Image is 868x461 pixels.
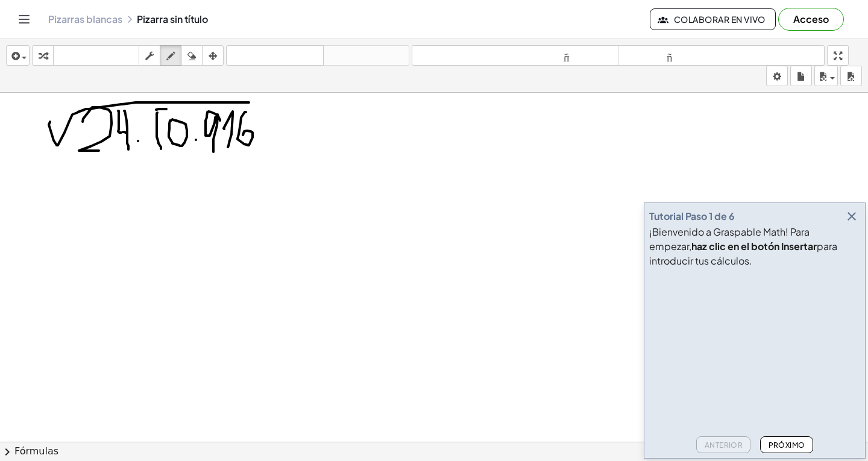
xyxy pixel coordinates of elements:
[650,8,776,30] button: Colaborar en vivo
[691,240,817,252] font: haz clic en el botón Insertar
[48,13,122,25] a: Pizarras blancas
[56,50,136,61] font: teclado
[323,45,409,66] button: rehacer
[415,50,615,61] font: tamaño_del_formato
[412,45,618,66] button: tamaño_del_formato
[326,50,406,61] font: rehacer
[621,50,822,61] font: tamaño_del_formato
[760,436,813,453] button: Próximo
[14,445,58,457] font: Fórmulas
[649,210,735,222] font: Tutorial Paso 1 de 6
[674,14,766,25] font: Colaborar en vivo
[769,441,805,450] font: Próximo
[618,45,825,66] button: tamaño_del_formato
[48,13,122,25] font: Pizarras blancas
[53,45,139,66] button: teclado
[649,225,810,252] font: ¡Bienvenido a Graspable Math! Para empezar,
[793,13,829,25] font: Acceso
[229,50,321,61] font: deshacer
[778,8,844,31] button: Acceso
[14,10,34,29] button: Cambiar navegación
[226,45,324,66] button: deshacer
